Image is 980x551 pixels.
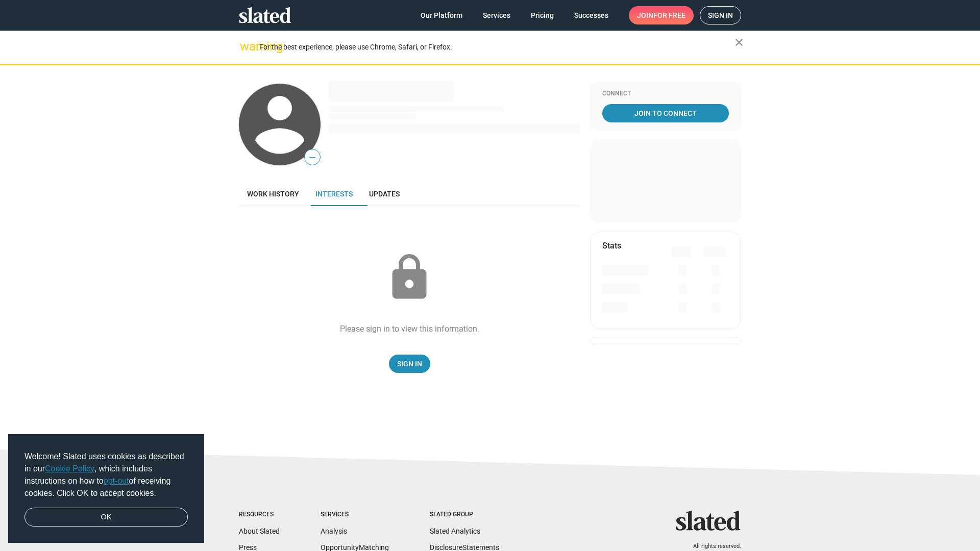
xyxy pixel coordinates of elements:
a: Our Platform [412,6,471,24]
mat-icon: warning [240,40,252,53]
a: Joinfor free [629,6,694,24]
span: Updates [369,190,400,198]
div: For the best experience, please use Chrome, Safari, or Firefox. [259,40,735,54]
span: Welcome! Slated uses cookies as described in our , which includes instructions on how to of recei... [24,450,188,499]
span: Successes [574,6,608,24]
a: Slated Analytics [430,527,480,535]
div: Services [321,511,389,519]
a: Analysis [321,527,347,535]
div: Resources [239,511,280,519]
a: Updates [361,182,408,206]
a: Sign In [389,355,430,373]
span: for free [653,6,685,24]
a: Pricing [523,6,562,24]
mat-icon: close [733,36,745,48]
span: Interests [315,190,353,198]
span: Sign In [397,355,422,373]
a: Sign in [700,6,741,24]
span: Services [483,6,510,24]
span: Join [637,6,685,24]
mat-card-title: Stats [602,240,621,251]
div: Connect [602,90,729,98]
a: Join To Connect [602,104,729,122]
div: Please sign in to view this information. [340,323,479,334]
span: Sign in [708,7,733,24]
a: Cookie Policy [45,464,94,473]
span: Our Platform [421,6,462,24]
a: About Slated [239,527,280,535]
span: Work history [247,190,299,198]
span: — [305,151,320,164]
a: dismiss cookie message [24,508,188,527]
div: cookieconsent [8,434,204,543]
span: Join To Connect [604,104,727,122]
a: Successes [566,6,617,24]
a: opt-out [104,477,129,485]
div: Slated Group [430,511,499,519]
span: Pricing [531,6,554,24]
mat-icon: lock [384,252,435,303]
a: Work history [239,182,307,206]
a: Interests [307,182,361,206]
a: Services [475,6,519,24]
